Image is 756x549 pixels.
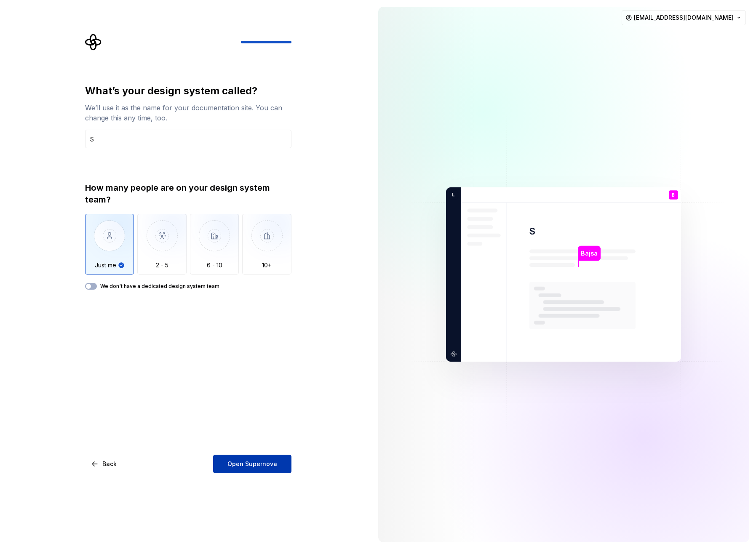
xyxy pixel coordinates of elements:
button: Open Supernova [213,455,291,473]
p: L [449,191,455,199]
p: B [672,193,675,197]
p: Bajsa [581,249,598,258]
span: Open Supernova [227,460,277,468]
button: [EMAIL_ADDRESS][DOMAIN_NAME] [622,10,746,25]
input: Design system name [85,130,291,148]
svg: Supernova Logo [85,34,102,51]
div: We’ll use it as the name for your documentation site. You can change this any time, too. [85,103,291,123]
label: We don't have a dedicated design system team [100,283,219,290]
button: Back [85,455,124,473]
div: What’s your design system called? [85,84,291,98]
div: How many people are on your design system team? [85,182,291,205]
span: [EMAIL_ADDRESS][DOMAIN_NAME] [634,13,734,22]
p: S [529,225,535,237]
span: Back [102,460,117,468]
